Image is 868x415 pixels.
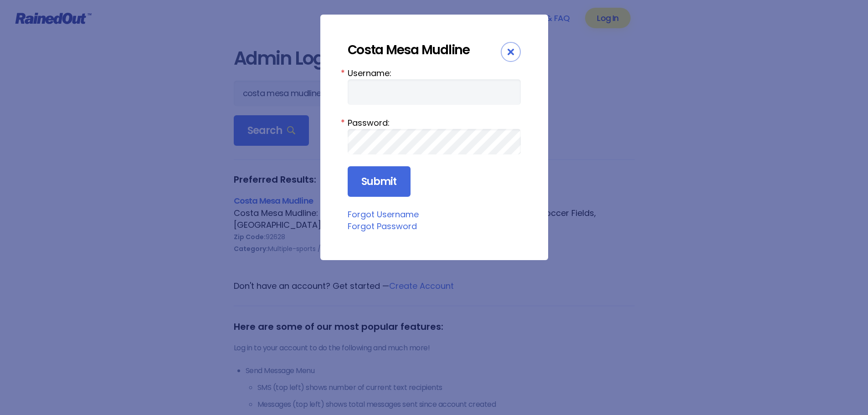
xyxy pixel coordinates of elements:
div: Close [501,42,521,62]
a: Forgot Password [348,220,417,232]
label: Username: [348,67,521,79]
input: Submit [348,166,411,197]
label: Password: [348,117,521,129]
a: Forgot Username [348,209,419,220]
div: Costa Mesa Mudline [348,42,501,58]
